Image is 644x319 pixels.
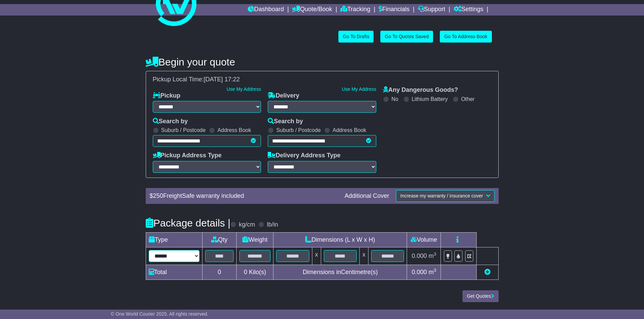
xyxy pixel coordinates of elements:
[273,265,407,280] td: Dimensions in Centimetre(s)
[146,232,202,247] td: Type
[153,118,188,125] label: Search by
[146,265,202,280] td: Total
[153,192,163,199] span: 250
[268,152,340,159] label: Delivery Address Type
[412,96,448,102] label: Lithium Battery
[396,190,494,202] button: Increase my warranty / insurance cover
[400,193,483,198] span: Increase my warranty / insurance cover
[484,269,491,275] a: Add new item
[111,311,209,317] span: © One World Courier 2025. All rights reserved.
[434,251,436,257] sup: 3
[268,118,303,125] label: Search by
[412,252,427,259] span: 0.000
[342,86,376,92] a: Use My Address
[340,4,370,16] a: Tracking
[333,127,366,133] label: Address Book
[429,252,436,259] span: m
[312,247,321,265] td: x
[454,4,483,16] a: Settings
[217,127,251,133] label: Address Book
[461,96,475,102] label: Other
[237,232,273,247] td: Weight
[292,4,332,16] a: Quote/Book
[418,4,445,16] a: Support
[379,4,409,16] a: Financials
[161,127,206,133] label: Suburb / Postcode
[383,86,458,94] label: Any Dangerous Goods?
[146,217,231,229] h4: Package details |
[226,86,261,92] a: Use My Address
[412,269,427,275] span: 0.000
[338,31,374,43] a: Go To Drafts
[267,221,278,229] label: lb/in
[239,221,255,229] label: kg/cm
[153,92,181,100] label: Pickup
[146,192,341,200] div: $ FreightSafe warranty included
[237,265,273,280] td: Kilo(s)
[407,232,441,247] td: Volume
[440,31,492,43] a: Go To Address Book
[204,76,240,83] span: [DATE] 17:22
[202,232,237,247] td: Qty
[391,96,398,102] label: No
[380,31,433,43] a: Go To Quotes Saved
[276,127,321,133] label: Suburb / Postcode
[202,265,237,280] td: 0
[360,247,368,265] td: x
[244,269,247,275] span: 0
[146,56,499,68] h4: Begin your quote
[434,268,436,273] sup: 3
[268,92,299,100] label: Delivery
[248,4,284,16] a: Dashboard
[153,152,222,159] label: Pickup Address Type
[462,290,499,302] button: Get Quotes
[429,269,436,275] span: m
[273,232,407,247] td: Dimensions (L x W x H)
[341,192,392,200] div: Additional Cover
[149,76,495,83] div: Pickup Local Time:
